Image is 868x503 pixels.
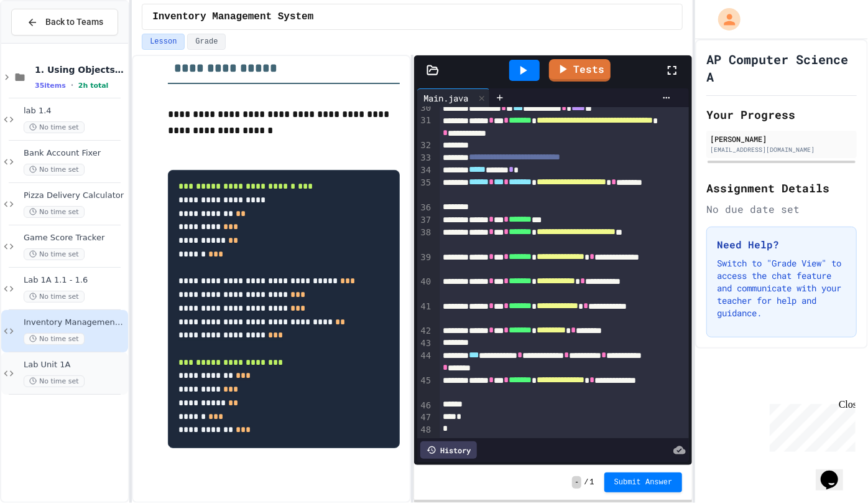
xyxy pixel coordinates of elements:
div: 35 [417,177,433,202]
h3: Need Help? [717,237,846,252]
div: 45 [417,375,433,400]
div: 32 [417,139,433,152]
div: 41 [417,301,433,326]
iframe: chat widget [765,399,856,452]
div: 36 [417,202,433,214]
div: 37 [417,214,433,227]
div: 40 [417,276,433,301]
div: 44 [417,350,433,375]
span: No time set [24,121,85,133]
div: 33 [417,152,433,164]
div: 39 [417,251,433,276]
div: History [420,441,477,459]
div: 48 [417,424,433,436]
div: 47 [417,411,433,424]
span: Inventory Management System [24,317,126,328]
span: Game Score Tracker [24,233,126,243]
span: Pizza Delivery Calculator [24,190,126,201]
span: lab 1.4 [24,106,126,116]
span: Back to Teams [45,16,103,29]
div: 43 [417,337,433,350]
span: No time set [24,248,85,260]
h2: Your Progress [706,106,857,123]
div: 42 [417,325,433,337]
span: Submit Answer [614,477,673,487]
span: Lab 1A 1.1 - 1.6 [24,275,126,286]
span: No time set [24,206,85,218]
span: Inventory Management System [152,9,313,24]
div: [PERSON_NAME] [710,133,853,144]
span: - [572,476,581,489]
p: Switch to "Grade View" to access the chat feature and communicate with your teacher for help and ... [717,257,846,319]
button: Lesson [142,34,185,50]
div: No due date set [706,202,857,217]
iframe: chat widget [816,453,856,491]
div: Chat with us now!Close [5,5,86,79]
button: Grade [187,34,226,50]
div: 30 [417,102,433,115]
div: [EMAIL_ADDRESS][DOMAIN_NAME] [710,145,853,154]
span: No time set [24,291,85,303]
span: 2h total [78,82,109,90]
span: / [584,477,588,487]
span: 1 [590,477,594,487]
a: Tests [549,59,611,82]
span: 1. Using Objects and Methods [35,64,126,75]
span: No time set [24,375,85,387]
h2: Assignment Details [706,179,857,197]
span: 35 items [35,82,66,90]
span: Bank Account Fixer [24,148,126,159]
span: Lab Unit 1A [24,360,126,370]
h1: AP Computer Science A [706,50,857,85]
div: My Account [705,5,744,34]
span: No time set [24,164,85,176]
span: • [71,80,73,90]
span: No time set [24,333,85,345]
div: 34 [417,164,433,177]
div: 31 [417,115,433,139]
div: Main.java [417,92,474,105]
button: Submit Answer [604,472,683,492]
div: Main.java [417,88,490,107]
div: 38 [417,227,433,251]
div: 46 [417,400,433,412]
button: Back to Teams [11,9,118,35]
